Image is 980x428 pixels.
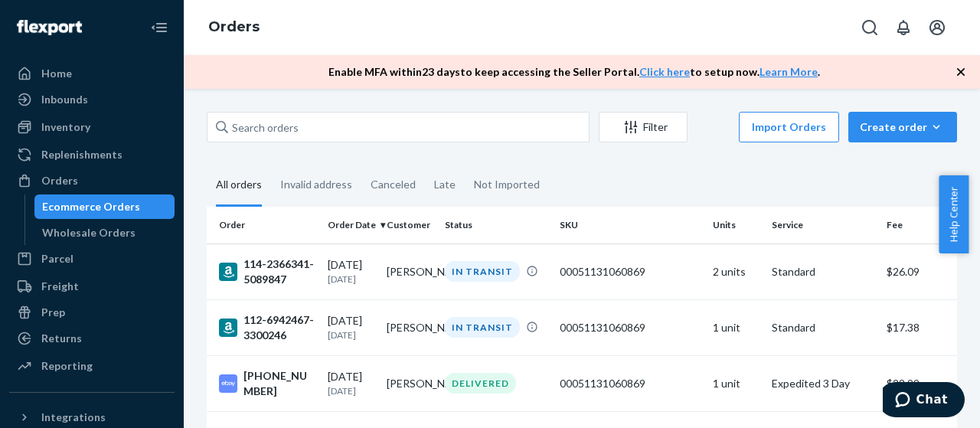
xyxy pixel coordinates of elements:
[328,328,374,341] p: [DATE]
[9,61,175,86] a: Home
[854,12,885,43] button: Open Search Box
[328,313,374,341] div: [DATE]
[9,87,175,112] a: Inbounds
[707,355,766,411] td: 1 unit
[328,369,374,397] div: [DATE]
[219,312,315,343] div: 112-6942467-3300246
[34,221,175,245] a: Wholesale Orders
[196,5,272,50] ol: breadcrumbs
[41,279,79,294] div: Freight
[9,247,175,271] a: Parcel
[41,92,88,107] div: Inbounds
[445,261,520,282] div: IN TRANSIT
[322,207,381,243] th: Order Date
[9,326,175,351] a: Returns
[280,165,352,204] div: Invalid address
[17,20,82,35] img: Flexport logo
[922,12,952,43] button: Open account menu
[707,207,766,243] th: Units
[888,12,919,43] button: Open notifications
[41,173,78,188] div: Orders
[772,264,874,279] p: Standard
[848,112,957,142] button: Create order
[560,376,701,391] div: 00051131060869
[9,274,175,299] a: Freight
[707,243,766,299] td: 2 units
[9,168,175,193] a: Orders
[9,142,175,167] a: Replenishments
[939,175,969,253] button: Help Center
[599,112,688,142] button: Filter
[445,317,520,338] div: IN TRANSIT
[766,207,880,243] th: Service
[219,368,315,399] div: [PHONE_NUMBER]
[9,300,175,325] a: Prep
[439,207,554,243] th: Status
[371,165,416,204] div: Canceled
[41,410,106,425] div: Integrations
[207,112,590,142] input: Search orders
[381,299,439,355] td: [PERSON_NAME]
[41,331,82,346] div: Returns
[328,273,374,286] p: [DATE]
[41,147,122,162] div: Replenishments
[216,165,262,207] div: All orders
[41,305,65,320] div: Prep
[328,384,374,397] p: [DATE]
[560,264,701,279] div: 00051131060869
[9,115,175,139] a: Inventory
[328,64,820,80] p: Enable MFA within 23 days to keep accessing the Seller Portal. to setup now. .
[759,65,818,78] a: Learn More
[739,112,839,142] button: Import Orders
[639,65,690,78] a: Click here
[880,355,972,411] td: $22.99
[880,243,972,299] td: $26.09
[41,251,73,266] div: Parcel
[328,257,374,286] div: [DATE]
[387,218,433,231] div: Customer
[41,119,90,135] div: Inventory
[860,119,946,135] div: Create order
[9,354,175,378] a: Reporting
[34,194,175,219] a: Ecommerce Orders
[41,66,72,81] div: Home
[707,299,766,355] td: 1 unit
[42,225,136,240] div: Wholesale Orders
[445,373,516,394] div: DELIVERED
[474,165,540,204] div: Not Imported
[381,243,439,299] td: [PERSON_NAME]
[554,207,707,243] th: SKU
[208,18,260,35] a: Orders
[880,207,972,243] th: Fee
[41,358,93,374] div: Reporting
[599,119,687,135] div: Filter
[772,320,874,335] p: Standard
[560,320,701,335] div: 00051131060869
[434,165,456,204] div: Late
[219,256,315,287] div: 114-2366341-5089847
[381,355,439,411] td: [PERSON_NAME]
[883,382,965,420] iframe: Opens a widget where you can chat to one of our agents
[144,12,175,43] button: Close Navigation
[42,199,140,214] div: Ecommerce Orders
[772,376,874,391] p: Expedited 3 Day
[207,207,322,243] th: Order
[880,299,972,355] td: $17.38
